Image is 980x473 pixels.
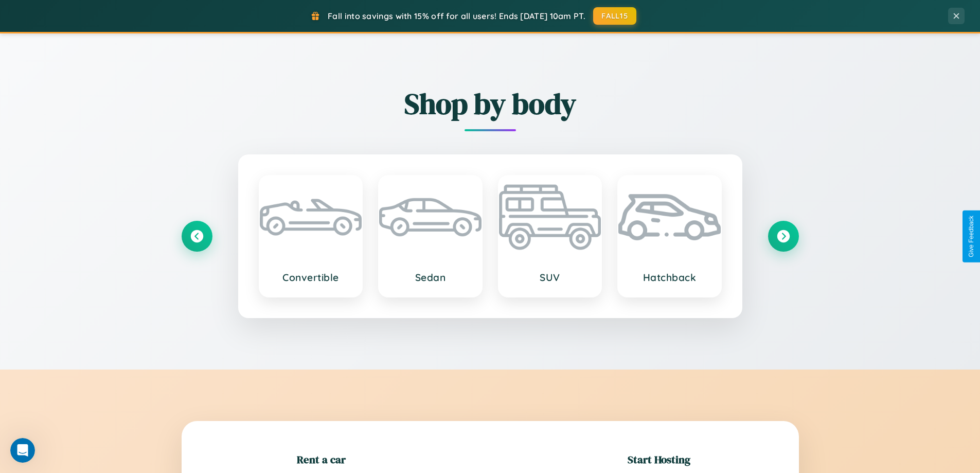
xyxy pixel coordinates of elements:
[297,452,346,467] h2: Rent a car
[389,271,471,284] h3: Sedan
[629,271,710,284] h3: Hatchback
[628,452,690,467] h2: Start Hosting
[328,11,585,21] span: Fall into savings with 15% off for all users! Ends [DATE] 10am PT.
[182,84,799,124] h2: Shop by body
[270,271,352,284] h3: Convertible
[593,7,636,25] button: FALL15
[509,271,591,284] h3: SUV
[968,216,975,257] div: Give Feedback
[10,438,35,463] iframe: Intercom live chat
